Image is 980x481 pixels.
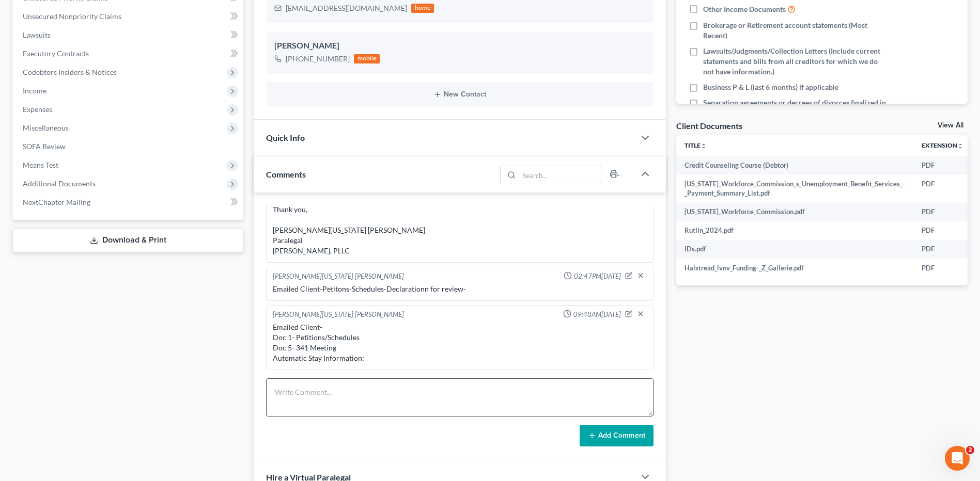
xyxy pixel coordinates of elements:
[354,54,380,63] div: mobile
[14,193,243,212] a: NextChapter Mailing
[273,271,404,282] div: [PERSON_NAME][US_STATE] [PERSON_NAME]
[23,105,52,114] span: Expenses
[274,40,645,52] div: [PERSON_NAME]
[273,310,404,320] div: [PERSON_NAME][US_STATE] [PERSON_NAME]
[922,141,963,149] a: Extensionunfold_more
[913,174,972,203] td: PDF
[286,54,350,64] div: [PHONE_NUMBER]
[286,3,407,13] div: [EMAIL_ADDRESS][DOMAIN_NAME]
[23,142,66,151] span: SOFA Review
[938,122,963,129] a: View All
[703,82,838,92] span: Business P & L (last 6 months) if applicable
[23,68,117,76] span: Codebtors Insiders & Notices
[966,446,974,454] span: 2
[676,203,913,221] td: [US_STATE]_Workforce_Commission.pdf
[266,169,306,179] span: Comments
[23,198,90,206] span: NextChapter Mailing
[274,90,645,99] button: New Contact
[23,86,46,95] span: Income
[676,259,913,277] td: Halstread_lvnv_Funding-_Z_Gallerie.pdf
[23,49,89,58] span: Executory Contracts
[703,4,786,14] span: Other Income Documents
[676,120,742,131] div: Client Documents
[266,133,305,142] span: Quick Info
[676,156,913,174] td: Credit Counseling Course (Debtor)
[23,123,69,132] span: Miscellaneous
[14,7,243,26] a: Unsecured Nonpriority Claims
[519,166,601,184] input: Search...
[703,98,886,118] span: Separation agreements or decrees of divorces finalized in the past 2 years
[676,174,913,203] td: [US_STATE]_Workforce_Commission_s_Unemployment_Benefit_Services_-_Payment_Summary_List.pdf
[957,143,963,149] i: unfold_more
[676,221,913,240] td: Rutlin_2024.pdf
[685,141,707,149] a: Titleunfold_more
[273,284,647,294] div: Emailed Client-Petitons-Schedules-Declarationn for review-
[913,259,972,277] td: PDF
[913,156,972,174] td: PDF
[273,322,647,363] div: Emailed Client- Doc 1- Petitions/Schedules Doc 5- 341 Meeting Automatic Stay Information:
[14,137,243,156] a: SOFA Review
[574,271,621,281] span: 02:47PM[DATE]
[703,46,886,77] span: Lawsuits/Judgments/Collection Letters (Include current statements and bills from all creditors fo...
[701,143,707,149] i: unfold_more
[411,4,434,13] div: home
[23,12,121,21] span: Unsecured Nonpriority Claims
[703,20,886,41] span: Brokerage or Retirement account statements (Most Recent)
[945,446,970,471] iframe: Intercom live chat
[913,221,972,240] td: PDF
[573,310,621,319] span: 09:48AM[DATE]
[23,179,96,188] span: Additional Documents
[580,425,654,446] button: Add Comment
[913,240,972,259] td: PDF
[676,240,913,259] td: IDs.pdf
[14,26,243,44] a: Lawsuits
[23,161,58,169] span: Means Test
[14,44,243,63] a: Executory Contracts
[12,228,243,252] a: Download & Print
[913,203,972,221] td: PDF
[23,30,51,39] span: Lawsuits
